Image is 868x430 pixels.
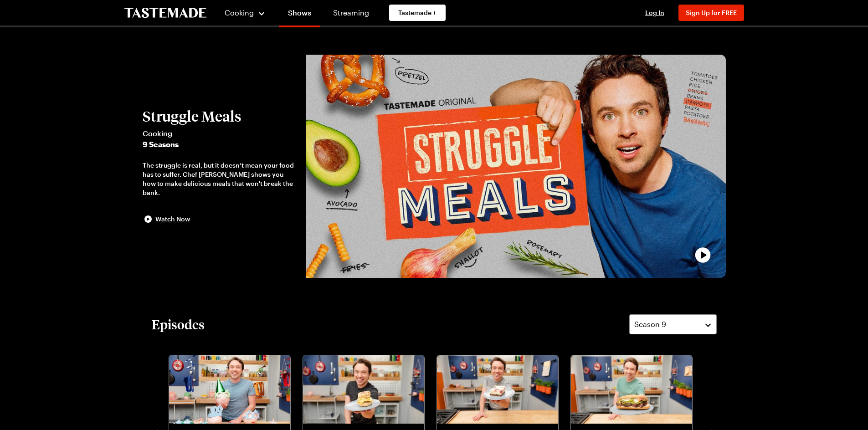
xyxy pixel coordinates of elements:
span: 9 Seasons [143,139,297,150]
a: To Tastemade Home Page [124,8,206,18]
button: Struggle MealsCooking9 SeasonsThe struggle is real, but it doesn’t mean your food has to suffer. ... [143,108,297,225]
button: play trailer [306,55,726,278]
span: Tastemade + [398,8,437,17]
a: Tastemade + [389,5,446,21]
img: Thanksgiving Leftovers [437,355,558,424]
span: Cooking [143,128,297,139]
span: Season 9 [634,319,666,330]
span: Sign Up for FREE [686,9,737,16]
span: Log In [645,9,664,16]
span: Cooking [225,8,254,17]
span: Watch Now [155,215,190,224]
button: Log In [637,8,673,17]
img: Breakfast for Dinner [303,355,424,424]
button: Cooking [225,2,266,24]
img: 100th Episode [169,355,290,424]
h2: Episodes [152,316,205,333]
div: The struggle is real, but it doesn’t mean your food has to suffer. Chef [PERSON_NAME] shows you h... [143,161,297,197]
a: Shows [279,2,320,27]
img: Struggle Meals [306,55,726,278]
button: Sign Up for FREE [678,5,744,21]
h2: Struggle Meals [143,108,297,124]
img: Grubby Good Food [571,355,692,424]
button: Season 9 [629,314,717,334]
